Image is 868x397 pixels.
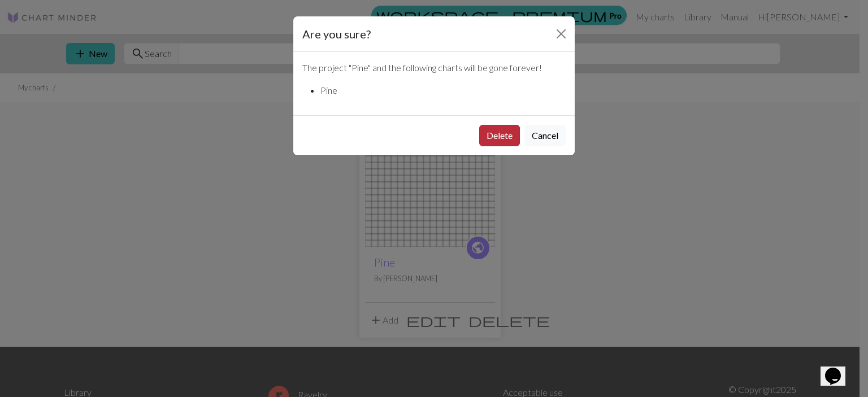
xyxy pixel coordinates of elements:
h5: Are you sure? [302,25,371,42]
button: Delete [479,125,520,146]
p: The project " Pine " and the following charts will be gone forever! [302,61,566,75]
li: Pine [320,84,566,97]
iframe: chat widget [821,352,857,386]
button: Close [552,25,570,43]
button: Cancel [524,125,566,146]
